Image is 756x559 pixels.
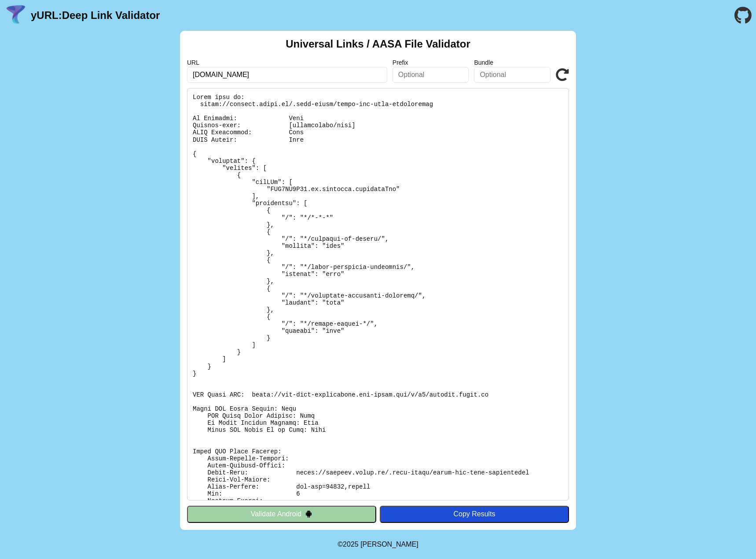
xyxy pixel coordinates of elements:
input: Required [187,67,387,83]
label: Prefix [393,59,469,66]
a: Michael Ibragimchayev's Personal Site [360,541,418,548]
a: yURL:Deep Link Validator [31,9,160,22]
label: Bundle [474,59,550,66]
span: 2025 [343,541,359,548]
footer: © [338,530,418,559]
div: Copy Results [384,510,565,518]
h2: Universal Links / AASA File Validator [286,38,470,50]
label: URL [187,59,387,66]
img: yURL Logo [4,4,27,27]
input: Optional [393,67,469,83]
input: Optional [474,67,550,83]
img: droidIcon.svg [305,510,312,518]
button: Validate Android [187,506,376,522]
button: Copy Results [380,506,569,522]
pre: Lorem ipsu do: sitam://consect.adipi.el/.sedd-eiusm/tempo-inc-utla-etdoloremag Al Enimadmi: Veni ... [187,88,569,500]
